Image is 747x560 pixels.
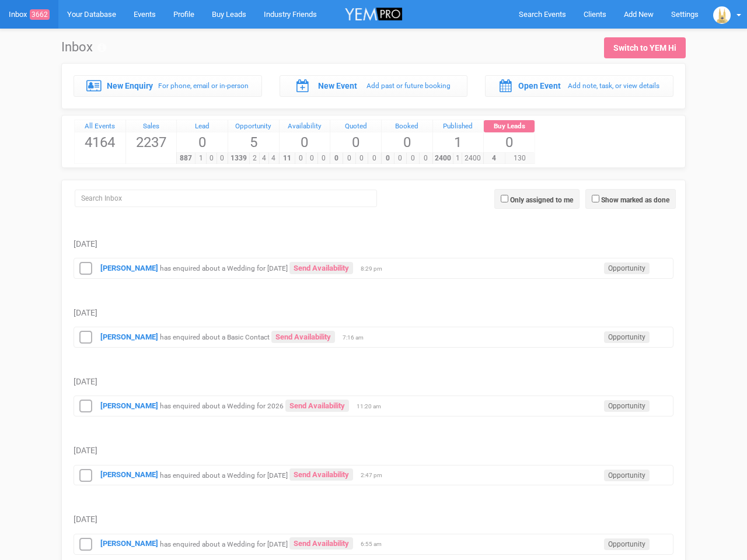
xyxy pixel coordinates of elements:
[75,132,125,152] span: 4164
[160,333,270,341] small: has enquired about a Basic Contact
[228,120,279,133] a: Opportunity
[584,10,606,19] span: Clients
[75,190,377,207] input: Search Inbox
[289,262,353,274] a: Send Availability
[160,264,288,272] small: has enquired about a Wedding for [DATE]
[604,262,650,274] span: Opportunity
[160,471,288,479] small: has enquired about a Wedding for [DATE]
[100,264,158,272] a: [PERSON_NAME]
[518,80,561,92] label: Open Event
[100,332,158,341] a: [PERSON_NAME]
[61,40,106,54] h1: Inbox
[160,402,284,410] small: has enquired about a Wedding for 2026
[228,153,250,164] span: 1339
[382,132,432,152] span: 0
[295,153,307,164] span: 0
[433,132,484,152] span: 1
[100,470,158,479] a: [PERSON_NAME]
[484,132,535,152] span: 0
[343,153,356,164] span: 0
[433,120,484,133] a: Published
[74,309,673,317] h5: [DATE]
[280,132,330,152] span: 0
[126,132,177,152] span: 2237
[604,538,650,550] span: Opportunity
[74,515,673,524] h5: [DATE]
[361,471,390,480] span: 2:47 pm
[381,153,395,164] span: 0
[107,80,153,92] label: New Enquiry
[361,540,390,548] span: 6:55 am
[330,120,381,133] a: Quoted
[355,153,369,164] span: 0
[268,153,278,164] span: 4
[604,331,650,343] span: Opportunity
[74,75,262,96] a: New Enquiry For phone, email or in-person
[510,195,573,205] label: Only assigned to me
[30,9,50,20] span: 3662
[177,132,228,152] span: 0
[228,132,279,152] span: 5
[613,42,676,54] div: Switch to YEM Hi
[126,120,177,133] a: Sales
[604,400,650,412] span: Opportunity
[100,401,158,410] a: [PERSON_NAME]
[484,120,535,133] a: Buy Leads
[485,75,673,96] a: Open Event Add note, task, or view details
[406,153,420,164] span: 0
[280,75,468,96] a: New Event Add past or future booking
[604,37,686,58] a: Switch to YEM Hi
[74,240,673,249] h5: [DATE]
[75,120,125,133] a: All Events
[505,153,535,164] span: 130
[158,82,249,90] small: For phone, email or in-person
[195,153,206,164] span: 1
[206,153,217,164] span: 0
[74,377,673,386] h5: [DATE]
[330,153,343,164] span: 0
[318,80,357,92] label: New Event
[382,120,432,133] a: Booked
[259,153,269,164] span: 4
[289,537,353,549] a: Send Availability
[357,402,386,411] span: 11:20 am
[453,153,462,164] span: 1
[317,153,330,164] span: 0
[280,120,330,133] a: Availability
[343,334,372,342] span: 7:16 am
[368,153,381,164] span: 0
[100,539,158,548] a: [PERSON_NAME]
[279,153,295,164] span: 11
[601,195,669,205] label: Show marked as done
[419,153,432,164] span: 0
[74,446,673,455] h5: [DATE]
[519,10,566,19] span: Search Events
[160,540,288,548] small: has enquired about a Wedding for [DATE]
[624,10,654,19] span: Add New
[361,265,390,273] span: 8:29 pm
[271,331,335,343] a: Send Availability
[432,153,454,164] span: 2400
[483,153,505,164] span: 4
[394,153,407,164] span: 0
[217,153,228,164] span: 0
[177,120,228,133] a: Lead
[249,153,259,164] span: 2
[176,153,196,164] span: 887
[568,82,659,90] small: Add note, task, or view details
[604,470,650,481] span: Opportunity
[285,400,349,412] a: Send Availability
[713,6,731,24] img: open-uri20201221-4-1o7uxas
